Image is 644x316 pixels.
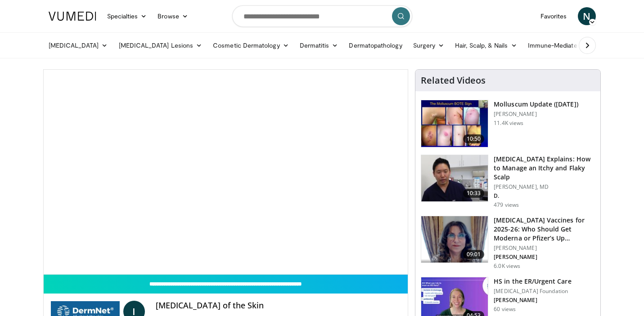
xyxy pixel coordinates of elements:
span: 09:01 [463,250,485,259]
p: D. [494,192,595,200]
video-js: Video Player [44,70,408,275]
a: 10:33 [MEDICAL_DATA] Explains: How to Manage an Itchy and Flaky Scalp [PERSON_NAME], MD D. 479 views [421,155,595,209]
p: [PERSON_NAME] [494,245,595,252]
a: [MEDICAL_DATA] [43,36,113,54]
a: 09:01 [MEDICAL_DATA] Vaccines for 2025-26: Who Should Get Moderna or Pfizer’s Up… [PERSON_NAME] [... [421,216,595,270]
span: 10:33 [463,189,485,198]
p: [MEDICAL_DATA] Foundation [494,288,571,295]
h4: Related Videos [421,75,486,86]
p: [PERSON_NAME] [494,254,595,261]
a: [MEDICAL_DATA] Lesions [113,36,208,54]
a: Immune-Mediated [522,36,595,54]
img: 4e370bb1-17f0-4657-a42f-9b995da70d2f.png.150x105_q85_crop-smart_upscale.png [421,216,488,263]
p: [PERSON_NAME], MD [494,183,595,191]
input: Search topics, interventions [232,5,412,27]
p: [PERSON_NAME] [494,111,578,118]
a: Hair, Scalp, & Nails [450,36,522,54]
a: N [578,7,596,25]
a: Dermatitis [294,36,344,54]
img: VuMedi Logo [49,12,96,21]
h3: [MEDICAL_DATA] Explains: How to Manage an Itchy and Flaky Scalp [494,155,595,182]
h3: Molluscum Update ([DATE]) [494,100,578,109]
a: Favorites [535,7,572,25]
h4: [MEDICAL_DATA] of the Skin [156,301,401,311]
p: 60 views [494,306,516,313]
h3: HS in the ER/Urgent Care [494,277,571,286]
img: be4bcf48-3664-4af8-9f94-dd57e2e39cb6.150x105_q85_crop-smart_upscale.jpg [421,155,488,202]
p: 6.0K views [494,263,520,270]
a: Dermatopathology [343,36,407,54]
p: 11.4K views [494,120,523,127]
a: Cosmetic Dermatology [207,36,294,54]
a: Surgery [408,36,450,54]
a: Specialties [102,7,153,25]
p: 479 views [494,201,519,209]
a: Browse [152,7,194,25]
h3: [MEDICAL_DATA] Vaccines for 2025-26: Who Should Get Moderna or Pfizer’s Up… [494,216,595,243]
p: [PERSON_NAME] [494,297,571,304]
img: f51b4d6d-4f3a-4ff8-aca7-3ff3d12b1e6d.150x105_q85_crop-smart_upscale.jpg [421,100,488,147]
a: 10:50 Molluscum Update ([DATE]) [PERSON_NAME] 11.4K views [421,100,595,147]
span: 10:50 [463,134,485,143]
